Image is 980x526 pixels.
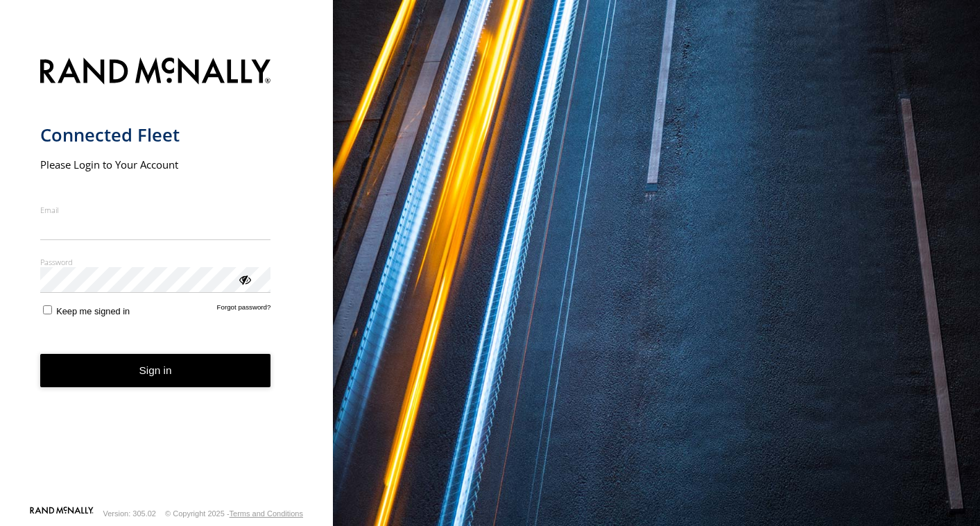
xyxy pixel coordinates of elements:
[230,509,303,518] a: Terms and Conditions
[217,303,271,316] a: Forgot password?
[30,507,94,520] a: Visit our Website
[40,158,271,171] h2: Please Login to Your Account
[103,509,156,518] div: Version: 305.02
[40,257,271,267] label: Password
[56,306,130,316] span: Keep me signed in
[40,55,271,90] img: Rand McNally
[165,509,303,518] div: © Copyright 2025 -
[237,272,251,286] div: ViewPassword
[40,205,271,215] label: Email
[43,305,52,314] input: Keep me signed in
[40,354,271,388] button: Sign in
[40,124,271,146] h1: Connected Fleet
[40,49,293,505] form: main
